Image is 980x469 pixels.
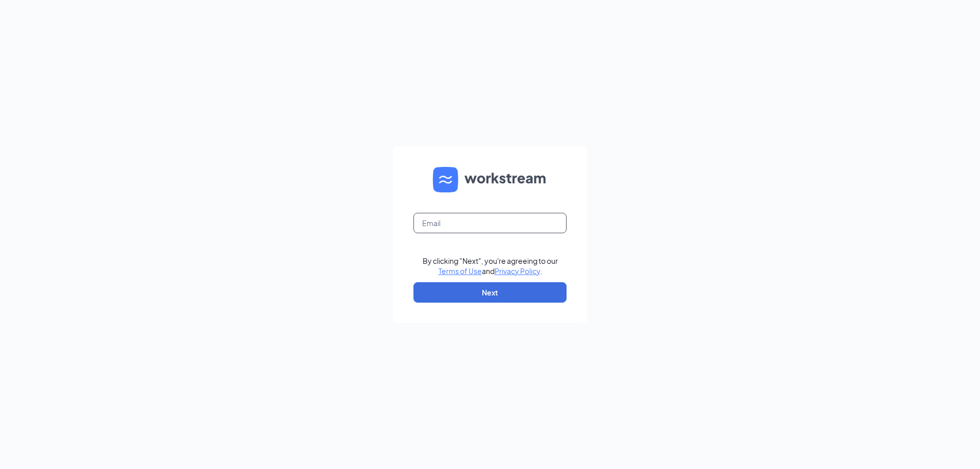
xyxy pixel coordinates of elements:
a: Privacy Policy [495,266,540,276]
input: Email [413,213,567,233]
button: Next [413,282,567,303]
img: WS logo and Workstream text [433,167,547,192]
a: Terms of Use [438,266,482,276]
div: By clicking "Next", you're agreeing to our and . [423,256,558,276]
